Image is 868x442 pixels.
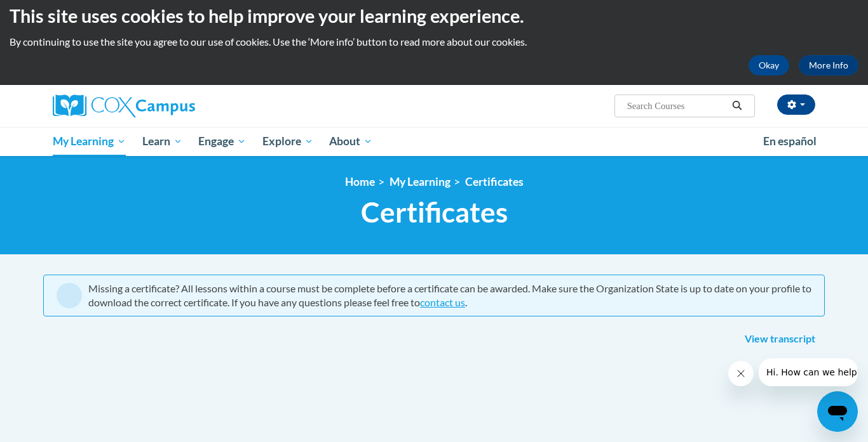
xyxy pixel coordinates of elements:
[465,175,524,188] a: Certificates
[8,9,103,19] span: Hi. How can we help?
[10,35,858,49] p: By continuing to use the site you agree to our use of cookies. Use the ‘More info’ button to read...
[190,127,254,156] a: Engage
[735,329,825,349] a: View transcript
[322,127,381,156] a: About
[44,127,134,156] a: My Learning
[34,127,834,156] div: Main menu
[198,134,246,149] span: Engage
[390,175,451,188] a: My Learning
[361,195,508,229] span: Certificates
[142,134,182,149] span: Learn
[88,282,811,309] div: Missing a certificate? All lessons within a course must be complete before a certificate can be a...
[53,94,195,117] img: Cox Campus
[759,358,858,386] iframe: Message from company
[777,94,815,115] button: Account Settings
[262,134,313,149] span: Explore
[749,55,789,75] button: Okay
[728,361,754,386] iframe: Close message
[254,127,322,156] a: Explore
[53,134,126,149] span: My Learning
[626,98,728,114] input: Search Courses
[10,3,858,29] h2: This site uses cookies to help improve your learning experience.
[345,175,375,188] a: Home
[420,296,465,308] a: contact us
[134,127,191,156] a: Learn
[53,94,294,117] a: Cox Campus
[799,55,858,75] a: More Info
[329,134,372,149] span: About
[817,391,858,432] iframe: Button to launch messaging window
[763,134,817,148] span: En español
[728,98,747,114] button: Search
[755,128,825,155] a: En español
